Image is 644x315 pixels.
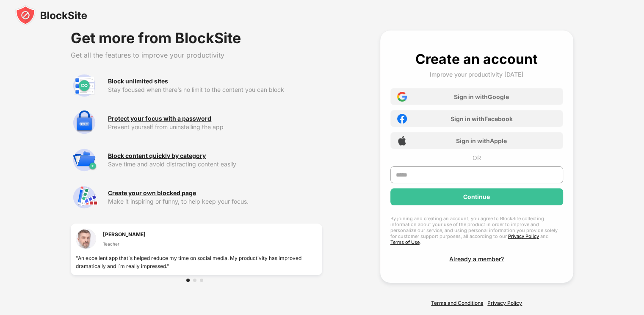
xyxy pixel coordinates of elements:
[108,78,168,85] div: Block unlimited sites
[451,115,513,122] div: Sign in with Facebook
[71,184,98,211] img: premium-customize-block-page.svg
[71,30,322,46] div: Get more from BlockSite
[76,229,96,249] img: testimonial-1.jpg
[103,240,146,247] div: Teacher
[390,239,420,245] a: Terms of Use
[108,161,322,168] div: Save time and avoid distracting content easily
[431,300,483,306] a: Terms and Conditions
[108,198,322,205] div: Make it inspiring or funny, to help keep your focus.
[456,137,507,144] div: Sign in with Apple
[463,193,490,200] div: Continue
[430,71,523,78] div: Improve your productivity [DATE]
[71,146,98,174] img: premium-category.svg
[108,124,322,130] div: Prevent yourself from uninstalling the app
[71,51,322,59] div: Get all the features to improve your productivity
[449,255,504,262] div: Already a member?
[397,136,407,146] img: apple-icon.png
[473,154,481,161] div: OR
[71,72,98,99] img: premium-unlimited-blocklist.svg
[390,216,563,245] div: By joining and creating an account, you agree to BlockSite collecting information about your use ...
[487,300,522,306] a: Privacy Policy
[415,51,538,67] div: Create an account
[71,109,98,136] img: premium-password-protection.svg
[108,190,196,196] div: Create your own blocked page
[15,5,87,25] img: blocksite-icon-black.svg
[397,92,407,102] img: google-icon.png
[108,115,211,122] div: Protect your focus with a password
[76,254,317,270] div: "An excellent app that`s helped reduce my time on social media. My productivity has improved dram...
[103,230,146,238] div: [PERSON_NAME]
[508,233,539,239] a: Privacy Policy
[397,114,407,124] img: facebook-icon.png
[108,152,206,159] div: Block content quickly by category
[454,93,509,100] div: Sign in with Google
[108,86,322,93] div: Stay focused when there’s no limit to the content you can block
